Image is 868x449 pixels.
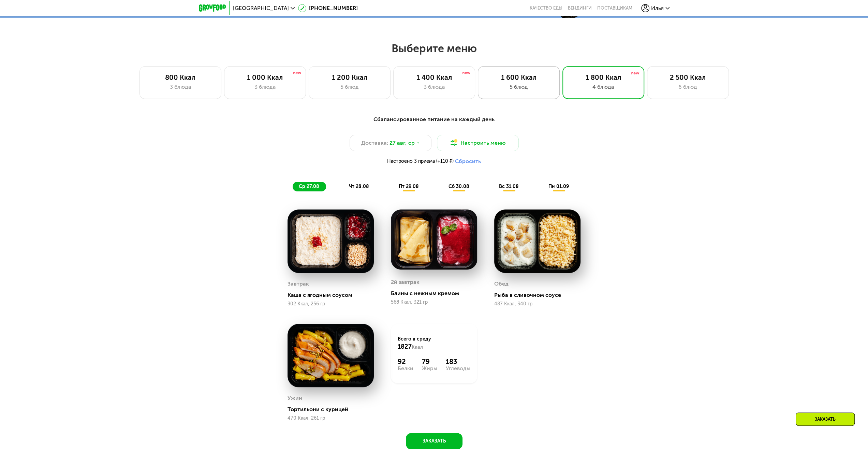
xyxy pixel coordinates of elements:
span: 1827 [398,343,412,350]
div: Блины с нежным кремом [391,290,483,297]
span: [GEOGRAPHIC_DATA] [233,5,289,11]
div: 1 400 Ккал [400,73,468,82]
span: пн 01.09 [548,184,569,189]
div: Ужин [288,393,302,403]
span: вс 31.08 [499,184,519,189]
div: Белки [398,366,413,371]
span: Настроено 3 приема (+110 ₽) [387,159,454,164]
div: 4 блюда [570,83,637,91]
a: [PHONE_NUMBER] [298,4,358,12]
div: 302 Ккал, 256 гр [288,301,374,307]
span: пт 29.08 [399,184,419,189]
div: 79 [422,358,437,366]
div: 3 блюда [231,83,299,91]
div: Всего в среду [398,336,470,351]
div: 5 блюд [485,83,553,91]
div: 3 блюда [400,83,468,91]
button: Настроить меню [437,135,519,151]
div: 5 блюд [316,83,383,91]
div: Жиры [422,366,437,371]
h2: Выберите меню [22,42,846,55]
a: Вендинги [568,5,592,11]
div: 470 Ккал, 261 гр [288,416,374,421]
div: 2 500 Ккал [654,73,722,82]
div: поставщикам [597,5,632,11]
span: чт 28.08 [349,184,369,189]
div: Заказать [796,412,855,426]
div: 1 600 Ккал [485,73,553,82]
div: 2й завтрак [391,277,420,287]
a: Качество еды [530,5,562,11]
div: Углеводы [446,366,470,371]
div: 487 Ккал, 340 гр [494,301,580,307]
span: Илья [651,5,664,11]
span: Ккал [412,344,423,350]
div: 6 блюд [654,83,722,91]
div: Сбалансированное питание на каждый день [232,115,636,124]
div: Рыба в сливочном соусе [494,292,586,299]
span: сб 30.08 [448,184,469,189]
div: Завтрак [288,279,309,289]
div: Каша с ягодным соусом [288,292,379,299]
div: 800 Ккал [147,73,214,82]
span: Доставка: [361,139,388,147]
span: ср 27.08 [299,184,319,189]
div: Обед [494,279,509,289]
div: 3 блюда [147,83,214,91]
div: 568 Ккал, 321 гр [391,300,477,305]
span: 27 авг, ср [389,139,415,147]
div: 1 800 Ккал [570,73,637,82]
div: Тортильони с курицей [288,406,379,413]
div: 183 [446,358,470,366]
button: Сбросить [455,158,481,165]
div: 1 200 Ккал [316,73,383,82]
div: 92 [398,358,413,366]
div: 1 000 Ккал [231,73,299,82]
